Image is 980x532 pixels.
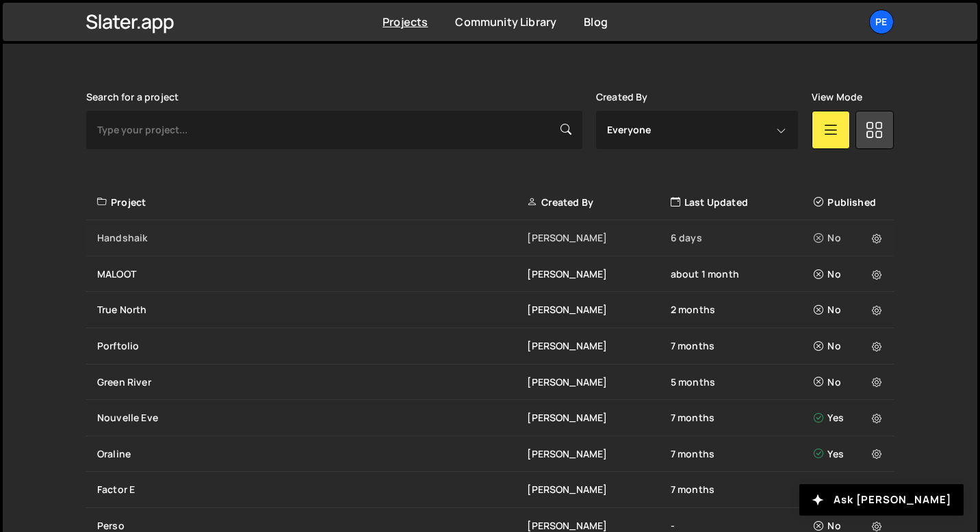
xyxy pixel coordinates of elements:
[814,339,886,353] div: No
[86,400,894,436] a: Nouvelle Eve [PERSON_NAME] 7 months Yes
[86,364,894,401] a: Green River [PERSON_NAME] 5 months No
[97,339,527,353] div: Porftolio
[86,111,582,149] input: Type your project...
[383,14,428,29] a: Projects
[97,483,527,496] div: Factor E
[527,339,670,353] div: [PERSON_NAME]
[527,303,670,317] div: [PERSON_NAME]
[671,483,814,496] div: 7 months
[527,375,670,389] div: [PERSON_NAME]
[814,231,886,245] div: No
[86,92,179,103] label: Search for a project
[86,436,894,473] a: Oraline [PERSON_NAME] 7 months Yes
[814,483,886,496] div: No
[97,447,527,461] div: Oraline
[527,483,670,496] div: [PERSON_NAME]
[814,267,886,281] div: No
[527,411,670,425] div: [PERSON_NAME]
[814,196,886,209] div: Published
[97,267,527,281] div: MALOOT
[671,267,814,281] div: about 1 month
[86,328,894,364] a: Porftolio [PERSON_NAME] 7 months No
[799,484,964,516] button: Ask [PERSON_NAME]
[671,447,814,461] div: 7 months
[671,196,814,209] div: Last Updated
[527,447,670,461] div: [PERSON_NAME]
[671,339,814,353] div: 7 months
[527,267,670,281] div: [PERSON_NAME]
[97,196,527,209] div: Project
[812,92,862,103] label: View Mode
[455,14,556,29] a: Community Library
[86,256,894,293] a: MALOOT [PERSON_NAME] about 1 month No
[671,231,814,245] div: 6 days
[869,10,894,34] a: Pe
[671,411,814,425] div: 7 months
[97,231,527,245] div: Handshaik
[97,303,527,317] div: True North
[584,14,608,29] a: Blog
[86,292,894,328] a: True North [PERSON_NAME] 2 months No
[86,220,894,256] a: Handshaik [PERSON_NAME] 6 days No
[527,196,670,209] div: Created By
[97,411,527,425] div: Nouvelle Eve
[814,303,886,317] div: No
[814,447,886,461] div: Yes
[527,231,670,245] div: [PERSON_NAME]
[814,375,886,389] div: No
[814,411,886,425] div: Yes
[671,303,814,317] div: 2 months
[596,92,648,103] label: Created By
[86,472,894,508] a: Factor E [PERSON_NAME] 7 months No
[671,375,814,389] div: 5 months
[97,375,527,389] div: Green River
